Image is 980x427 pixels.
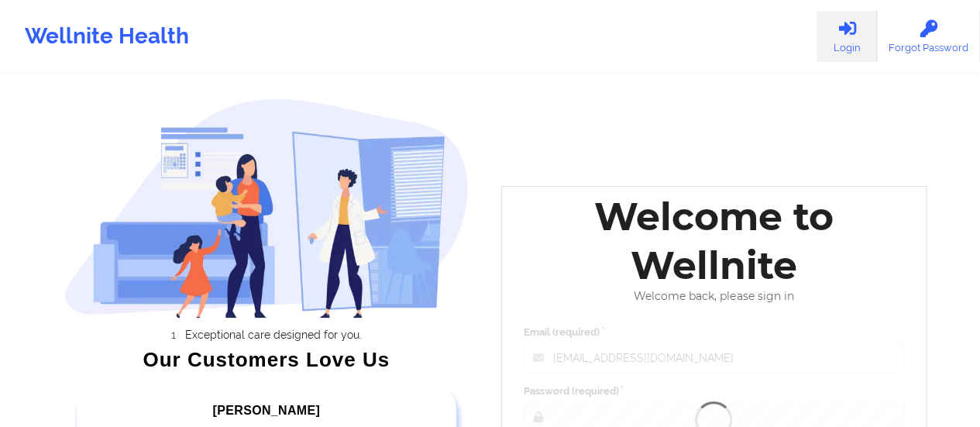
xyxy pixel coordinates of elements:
a: Forgot Password [877,11,980,62]
span: [PERSON_NAME] [213,404,320,417]
div: Welcome back, please sign in [513,290,916,303]
div: Our Customers Love Us [64,352,469,367]
li: Exceptional care designed for you. [78,329,469,341]
div: Welcome to Wellnite [513,192,916,290]
img: wellnite-auth-hero_200.c722682e.png [64,98,469,318]
a: Login [817,11,877,62]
